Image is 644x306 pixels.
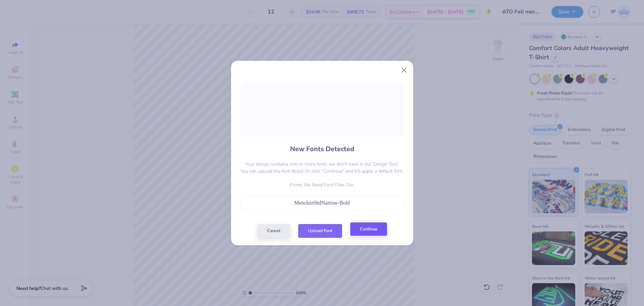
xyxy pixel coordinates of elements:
[240,181,404,188] p: Fonts We Need Font Files For:
[240,161,404,175] p: Your design contains one or more fonts we don't have in our Design Tool. You can upload the font ...
[298,224,342,238] button: Upload Font
[397,64,410,77] button: Close
[290,144,354,154] h4: New Fonts Detected
[294,200,350,206] span: MenckenStdNarrow-Bold
[350,222,387,236] button: Continue
[257,224,290,238] button: Cancel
